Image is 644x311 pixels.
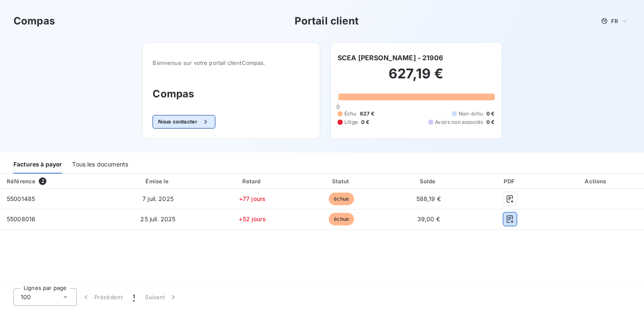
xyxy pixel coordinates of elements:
span: 55001485 [7,195,35,202]
span: FR [611,18,618,24]
div: Retard [209,177,296,185]
span: 627 € [360,110,375,118]
span: Non-échu [459,110,483,118]
span: 0 € [486,118,494,126]
h3: Portail client [295,13,359,29]
span: 2 [39,177,46,185]
span: 0 € [486,110,494,118]
h2: 627,19 € [338,65,495,91]
span: 7 juil. 2025 [142,195,174,202]
span: +52 jours [239,215,266,223]
div: Actions [550,177,642,185]
div: PDF [473,177,547,185]
div: Tous les documents [72,156,128,174]
span: 25 juil. 2025 [140,215,175,223]
h3: Compas [153,86,310,102]
span: 39,00 € [417,215,440,223]
div: Référence [7,178,35,185]
button: Suivant [140,288,182,306]
button: 1 [128,288,140,306]
span: échue [329,213,354,225]
h6: SCEA [PERSON_NAME] - 21906 [338,53,443,63]
div: Émise le [110,177,205,185]
div: Solde [387,177,470,185]
div: Statut [299,177,384,185]
button: Nous contacter [153,115,215,129]
span: +77 jours [239,195,266,202]
span: Bienvenue sur votre portail client Compas . [153,59,310,66]
span: Avoirs non associés [435,118,483,126]
span: 588,19 € [416,195,441,202]
span: 100 [21,293,31,301]
h3: Compas [13,13,55,29]
button: Précédent [77,288,128,306]
div: Factures à payer [13,156,62,174]
span: 0 [336,103,340,110]
span: Échu [344,110,357,118]
span: échue [329,193,354,205]
span: 1 [133,293,135,301]
span: 0 € [361,118,369,126]
span: 55008016 [7,215,35,223]
span: Litige [344,118,358,126]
